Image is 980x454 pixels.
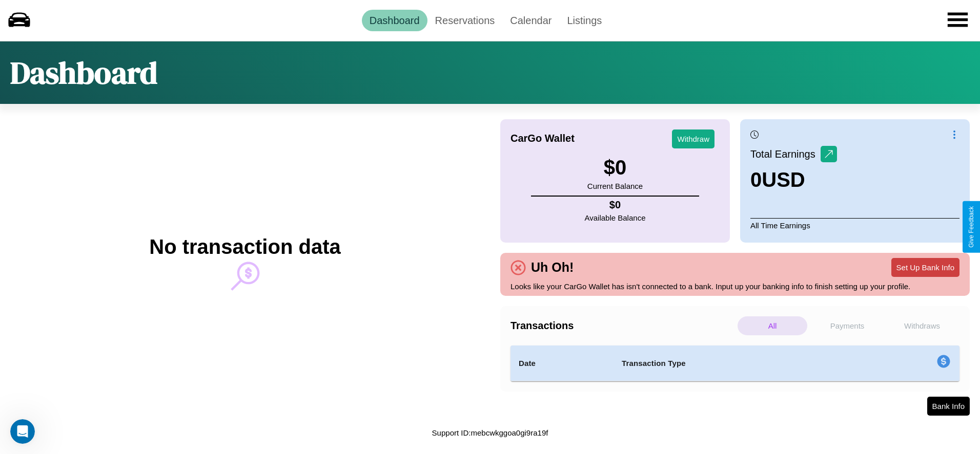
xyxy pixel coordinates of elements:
[511,320,735,332] h4: Transactions
[750,145,821,163] p: Total Earnings
[587,156,643,179] h3: $ 0
[362,10,427,31] a: Dashboard
[519,357,605,370] h4: Date
[968,206,975,248] div: Give Feedback
[149,235,340,258] h2: No transaction data
[526,260,579,275] h4: Uh Oh!
[750,168,837,191] h3: 0 USD
[511,345,959,381] table: simple table
[750,218,959,232] p: All Time Earnings
[585,211,646,225] p: Available Balance
[927,397,970,416] button: Bank Info
[502,10,559,31] a: Calendar
[10,52,157,94] h1: Dashboard
[427,10,503,31] a: Reservations
[511,133,575,144] h4: CarGo Wallet
[511,279,959,293] p: Looks like your CarGo Wallet has isn't connected to a bank. Input up your banking info to finish ...
[672,129,714,148] button: Withdraw
[738,316,807,335] p: All
[622,357,853,370] h4: Transaction Type
[587,179,643,193] p: Current Balance
[432,426,548,440] p: Support ID: mebcwkggoa0gi9ra19f
[10,419,35,444] iframe: Intercom live chat
[891,258,959,277] button: Set Up Bank Info
[559,10,609,31] a: Listings
[887,316,957,335] p: Withdraws
[812,316,882,335] p: Payments
[585,199,646,211] h4: $ 0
